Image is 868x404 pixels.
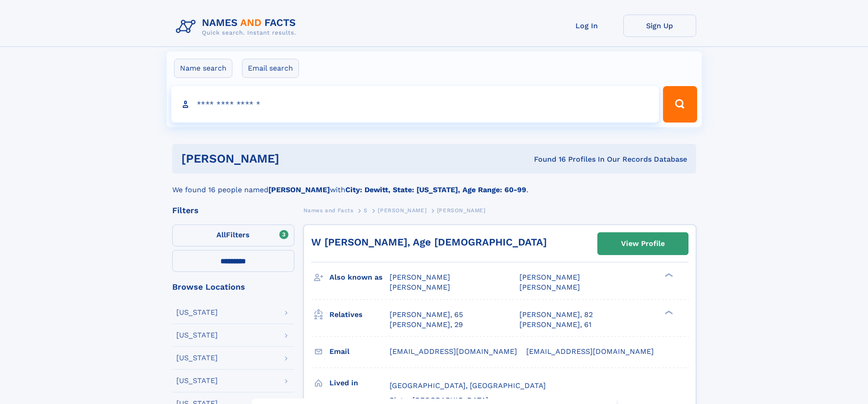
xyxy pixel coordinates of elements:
[176,332,218,339] div: [US_STATE]
[364,207,368,214] span: S
[172,225,294,246] label: Filters
[526,347,654,356] span: [EMAIL_ADDRESS][DOMAIN_NAME]
[378,205,426,216] a: [PERSON_NAME]
[174,59,232,78] label: Name search
[172,283,294,291] div: Browse Locations
[216,230,226,239] span: All
[172,15,303,39] img: Logo Names and Facts
[550,15,623,37] a: Log In
[390,381,546,390] span: [GEOGRAPHIC_DATA], [GEOGRAPHIC_DATA]
[390,283,450,291] span: [PERSON_NAME]
[663,272,673,278] div: ❯
[303,205,354,216] a: Names and Facts
[623,15,696,37] a: Sign Up
[519,273,580,281] span: [PERSON_NAME]
[406,154,687,164] div: Found 16 Profiles In Our Records Database
[329,375,390,391] h3: Lived in
[329,344,390,359] h3: Email
[329,307,390,322] h3: Relatives
[242,59,299,78] label: Email search
[176,309,218,316] div: [US_STATE]
[345,185,526,194] b: City: Dewitt, State: [US_STATE], Age Range: 60-99
[390,320,463,330] a: [PERSON_NAME], 29
[621,233,665,254] div: View Profile
[311,236,547,248] a: W [PERSON_NAME], Age [DEMOGRAPHIC_DATA]
[268,185,330,194] b: [PERSON_NAME]
[437,207,486,214] span: [PERSON_NAME]
[181,153,407,164] h1: [PERSON_NAME]
[390,273,450,281] span: [PERSON_NAME]
[378,207,426,214] span: [PERSON_NAME]
[172,174,696,195] div: We found 16 people named with .
[390,347,517,356] span: [EMAIL_ADDRESS][DOMAIN_NAME]
[663,86,697,123] button: Search Button
[176,354,218,362] div: [US_STATE]
[598,233,688,255] a: View Profile
[172,206,294,215] div: Filters
[519,283,580,291] span: [PERSON_NAME]
[329,270,390,285] h3: Also known as
[390,310,463,320] a: [PERSON_NAME], 65
[171,86,659,123] input: search input
[176,377,218,384] div: [US_STATE]
[519,320,591,330] a: [PERSON_NAME], 61
[663,309,673,315] div: ❯
[364,205,368,216] a: S
[519,310,593,320] a: [PERSON_NAME], 82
